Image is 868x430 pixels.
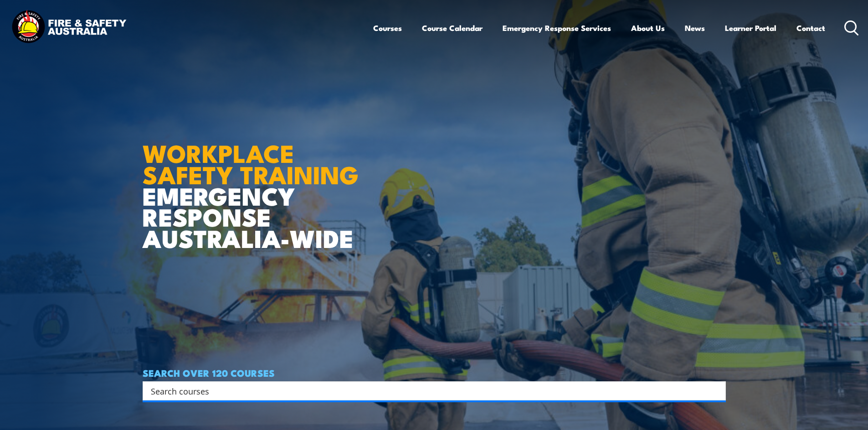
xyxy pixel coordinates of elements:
[631,16,665,40] a: About Us
[143,368,726,378] h4: SEARCH OVER 120 COURSES
[373,16,402,40] a: Courses
[143,119,365,248] h1: EMERGENCY RESPONSE AUSTRALIA-WIDE
[422,16,483,40] a: Course Calendar
[503,16,611,40] a: Emergency Response Services
[710,384,723,397] button: Search magnifier button
[153,384,708,397] form: Search form
[143,133,359,192] strong: WORKPLACE SAFETY TRAINING
[725,16,776,40] a: Learner Portal
[796,16,825,40] a: Contact
[685,16,705,40] a: News
[151,384,706,398] input: Search input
